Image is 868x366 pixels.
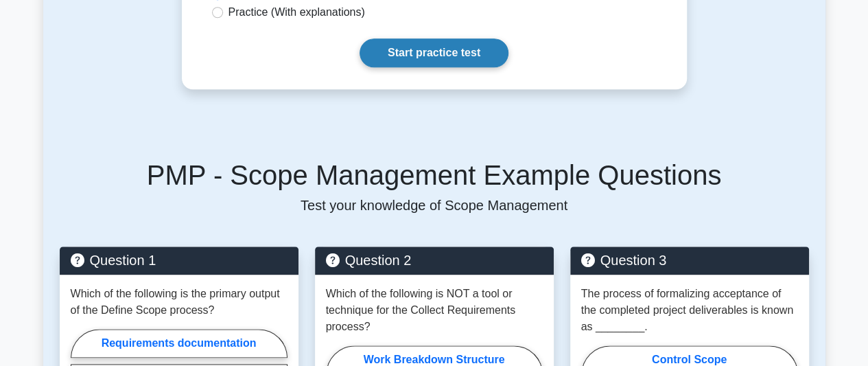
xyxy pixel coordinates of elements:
[71,252,288,268] h5: Question 1
[228,4,365,21] label: Practice (With explanations)
[326,252,543,268] h5: Question 2
[581,252,798,268] h5: Question 3
[326,286,543,335] p: Which of the following is NOT a tool or technique for the Collect Requirements process?
[581,286,798,335] p: The process of formalizing acceptance of the completed project deliverables is known as ________.
[71,286,288,319] p: Which of the following is the primary output of the Define Scope process?
[60,197,809,214] p: Test your knowledge of Scope Management
[60,159,809,192] h5: PMP - Scope Management Example Questions
[360,38,508,67] a: Start practice test
[71,329,288,358] label: Requirements documentation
